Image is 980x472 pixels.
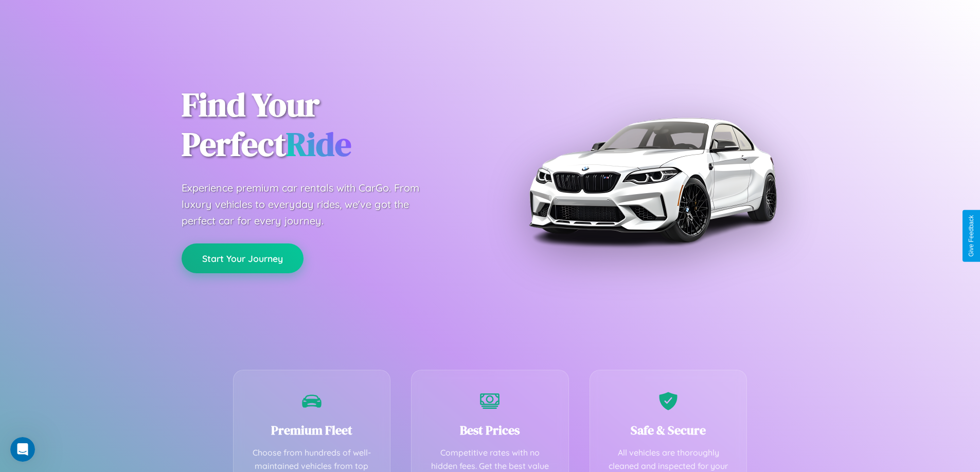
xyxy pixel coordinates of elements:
h3: Best Prices [427,422,553,439]
div: Give Feedback [968,215,975,257]
h3: Premium Fleet [249,422,375,439]
p: Experience premium car rentals with CarGo. From luxury vehicles to everyday rides, we've got the ... [182,180,439,229]
img: Premium BMW car rental vehicle [524,51,781,308]
span: Ride [286,122,351,166]
h3: Safe & Secure [605,422,732,439]
iframe: Intercom live chat [10,437,35,462]
button: Start Your Journey [182,243,304,273]
h1: Find Your Perfect [182,85,475,164]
